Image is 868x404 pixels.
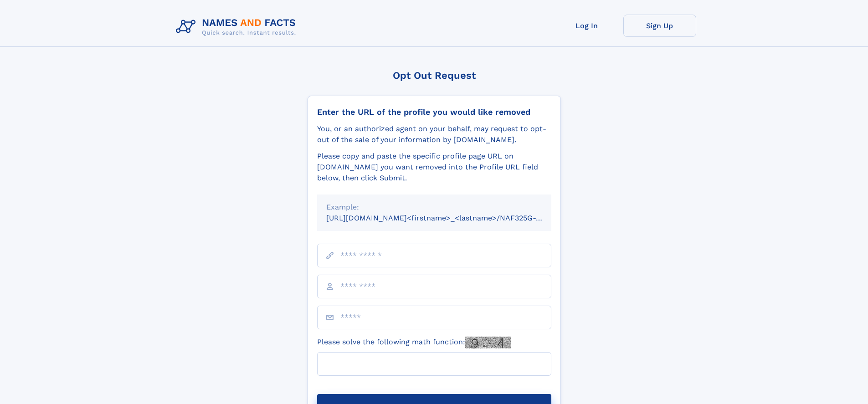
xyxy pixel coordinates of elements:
[623,15,696,37] a: Sign Up
[317,107,551,117] div: Enter the URL of the profile you would like removed
[317,337,511,348] label: Please solve the following math function:
[326,214,569,222] small: [URL][DOMAIN_NAME]<firstname>_<lastname>/NAF325G-xxxxxxxx
[317,151,551,184] div: Please copy and paste the specific profile page URL on [DOMAIN_NAME] you want removed into the Pr...
[317,123,551,145] div: You, or an authorized agent on your behalf, may request to opt-out of the sale of your informatio...
[172,15,303,39] img: Logo Names and Facts
[550,15,623,37] a: Log In
[308,70,561,81] div: Opt Out Request
[326,202,542,213] div: Example:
